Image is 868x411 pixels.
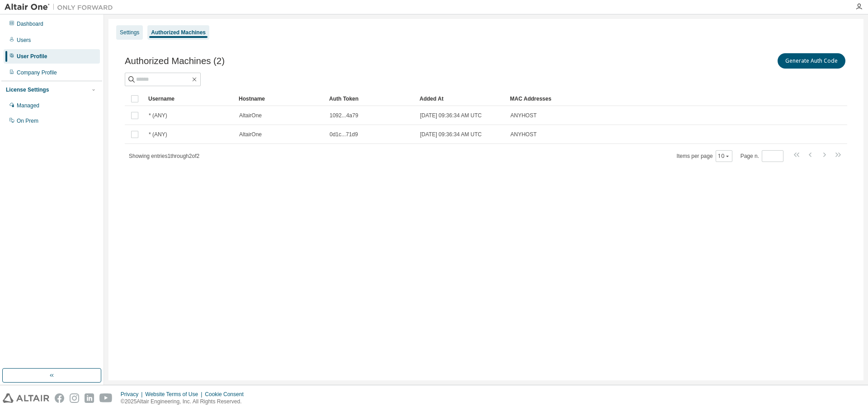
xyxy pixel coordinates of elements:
[741,150,783,162] span: Page n.
[510,112,537,119] span: ANYHOST
[239,112,262,119] span: AltairOne
[510,92,752,106] div: MAC Addresses
[420,92,503,106] div: Added At
[85,393,94,403] img: linkedin.svg
[120,29,139,36] div: Settings
[329,92,412,106] div: Auth Token
[3,393,49,403] img: altair_logo.svg
[129,153,199,159] span: Showing entries 1 through 2 of 2
[121,398,249,406] p: © 2025 Altair Engineering, Inc. All Rights Reserved.
[17,69,57,76] div: Company Profile
[677,150,732,162] span: Items per page
[17,20,43,28] div: Dashboard
[510,131,537,138] span: ANYHOST
[148,92,231,106] div: Username
[330,131,358,138] span: 0d1c...71d9
[420,131,482,138] span: [DATE] 09:36:34 AM UTC
[718,152,730,160] button: 10
[239,131,262,138] span: AltairOne
[6,86,49,93] div: License Settings
[17,117,38,125] div: On Prem
[17,102,39,109] div: Managed
[239,92,322,106] div: Hostname
[17,53,47,60] div: User Profile
[70,393,79,403] img: instagram.svg
[55,393,64,403] img: facebook.svg
[145,391,205,398] div: Website Terms of Use
[5,3,118,12] img: Altair One
[420,112,482,119] span: [DATE] 09:36:34 AM UTC
[151,29,206,36] div: Authorized Machines
[778,53,845,69] button: Generate Auth Code
[17,37,31,44] div: Users
[149,131,167,138] span: * (ANY)
[99,393,113,403] img: youtube.svg
[330,112,358,119] span: 1092...4a79
[125,56,225,66] span: Authorized Machines (2)
[121,391,145,398] div: Privacy
[205,391,249,398] div: Cookie Consent
[149,112,167,119] span: * (ANY)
